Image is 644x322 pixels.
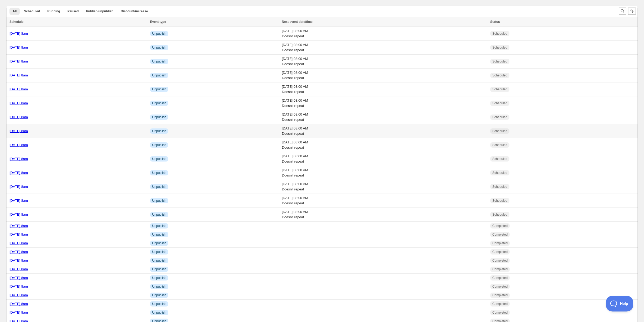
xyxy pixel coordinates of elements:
a: [DATE] 8am [9,310,28,314]
span: Completed [492,250,508,254]
span: Unpublish [152,157,166,161]
span: Unpublish [152,302,166,306]
span: Unpublish [152,199,166,203]
span: Publish/unpublish [86,9,113,13]
a: [DATE] 8am [9,212,28,216]
span: Completed [492,232,508,237]
a: [DATE] 8am [9,293,28,297]
span: Unpublish [152,45,166,50]
span: Unpublish [152,284,166,289]
span: Unpublish [152,250,166,254]
a: [DATE] 8am [9,32,28,35]
span: Unpublish [152,293,166,297]
span: Unpublish [152,241,166,245]
span: Scheduled [492,45,507,50]
span: Completed [492,258,508,263]
span: Scheduled [492,185,507,189]
td: [DATE] 08:00 AM Doesn't repeat [280,110,489,124]
span: Unpublish [152,143,166,147]
td: [DATE] 08:00 AM Doesn't repeat [280,194,489,208]
a: [DATE] 8am [9,302,28,306]
a: [DATE] 8am [9,101,28,105]
a: [DATE] 8am [9,185,28,189]
span: Event type [150,20,166,24]
span: Unpublish [152,258,166,263]
td: [DATE] 08:00 AM Doesn't repeat [280,124,489,138]
span: Schedule [9,20,23,24]
span: Scheduled [24,9,40,13]
td: [DATE] 08:00 AM Doesn't repeat [280,180,489,194]
span: Unpublish [152,212,166,217]
a: [DATE] 8am [9,267,28,271]
a: [DATE] 8am [9,45,28,49]
span: Unpublish [152,32,166,36]
a: [DATE] 8am [9,157,28,161]
span: Unpublish [152,101,166,105]
a: [DATE] 8am [9,171,28,175]
a: [DATE] 8am [9,232,28,236]
a: [DATE] 8am [9,143,28,147]
span: Completed [492,284,508,289]
a: [DATE] 8am [9,199,28,202]
span: Scheduled [492,199,507,203]
span: Unpublish [152,310,166,315]
iframe: Toggle Customer Support [606,296,633,311]
span: Scheduled [492,115,507,119]
td: [DATE] 08:00 AM Doesn't repeat [280,41,489,55]
span: Running [47,9,60,13]
a: [DATE] 8am [9,276,28,280]
span: Unpublish [152,171,166,175]
span: Scheduled [492,129,507,133]
td: [DATE] 08:00 AM Doesn't repeat [280,208,489,222]
span: Status [490,20,500,24]
span: Unpublish [152,185,166,189]
span: Completed [492,276,508,280]
a: [DATE] 8am [9,224,28,228]
a: [DATE] 8am [9,87,28,91]
span: Unpublish [152,129,166,133]
td: [DATE] 08:00 AM Doesn't repeat [280,82,489,96]
span: Unpublish [152,115,166,119]
a: [DATE] 8am [9,59,28,63]
span: Unpublish [152,73,166,77]
span: Scheduled [492,87,507,91]
span: Completed [492,293,508,297]
span: Scheduled [492,143,507,147]
span: All [13,9,17,13]
span: Scheduled [492,73,507,77]
span: Completed [492,302,508,306]
a: [DATE] 8am [9,250,28,254]
span: Next event date/time [282,20,313,24]
a: [DATE] 8am [9,73,28,77]
td: [DATE] 08:00 AM Doesn't repeat [280,96,489,110]
a: [DATE] 8am [9,129,28,133]
span: Completed [492,267,508,271]
span: Unpublish [152,87,166,91]
a: [DATE] 8am [9,115,28,119]
span: Unpublish [152,276,166,280]
span: Discount/increase [121,9,148,13]
td: [DATE] 08:00 AM Doesn't repeat [280,69,489,82]
td: [DATE] 08:00 AM Doesn't repeat [280,166,489,180]
span: Scheduled [492,101,507,105]
span: Completed [492,224,508,228]
td: [DATE] 08:00 AM Doesn't repeat [280,55,489,69]
span: Unpublish [152,232,166,237]
span: Scheduled [492,32,507,36]
button: Sort the results [628,7,636,15]
td: [DATE] 08:00 AM Doesn't repeat [280,152,489,166]
span: Completed [492,241,508,245]
span: Completed [492,310,508,315]
span: Scheduled [492,171,507,175]
span: Scheduled [492,59,507,64]
td: [DATE] 08:00 AM Doesn't repeat [280,138,489,152]
span: Unpublish [152,224,166,228]
a: [DATE] 8am [9,258,28,262]
span: Paused [68,9,79,13]
span: Scheduled [492,157,507,161]
td: [DATE] 08:00 AM Doesn't repeat [280,27,489,41]
a: [DATE] 8am [9,241,28,245]
span: Unpublish [152,59,166,64]
a: [DATE] 8am [9,284,28,288]
span: Scheduled [492,212,507,217]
